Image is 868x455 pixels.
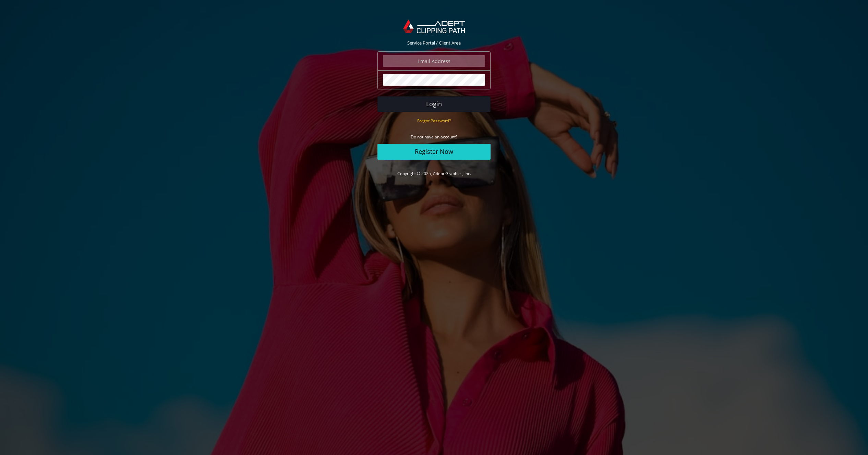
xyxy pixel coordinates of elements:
input: Email Address [383,55,485,67]
small: Forgot Password? [417,118,451,124]
button: Login [377,96,491,112]
small: Do not have an account? [411,134,457,140]
span: Service Portal / Client Area [407,40,461,46]
a: Forgot Password? [417,118,451,124]
img: Adept Graphics [403,20,465,33]
a: Register Now [377,144,491,160]
a: Copyright © 2025, Adept Graphics, Inc. [397,171,471,176]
